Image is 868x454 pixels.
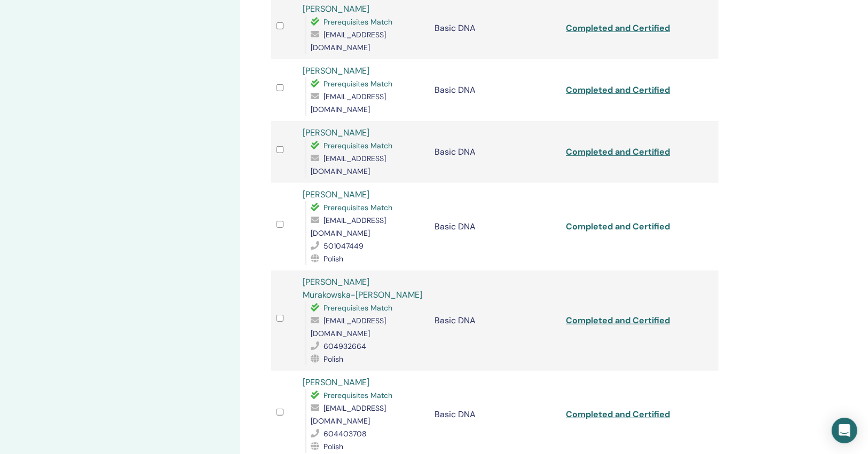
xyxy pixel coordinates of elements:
[832,418,857,443] div: Open Intercom Messenger
[323,141,392,150] span: Prerequisites Match
[429,270,561,371] td: Basic DNA
[429,59,561,121] td: Basic DNA
[323,203,392,212] span: Prerequisites Match
[311,216,386,238] span: [EMAIL_ADDRESS][DOMAIN_NAME]
[303,276,422,300] a: [PERSON_NAME] Murakowska-[PERSON_NAME]
[566,84,670,95] a: Completed and Certified
[323,303,392,313] span: Prerequisites Match
[566,409,670,420] a: Completed and Certified
[566,22,670,34] a: Completed and Certified
[311,154,386,176] span: [EMAIL_ADDRESS][DOMAIN_NAME]
[311,92,386,114] span: [EMAIL_ADDRESS][DOMAIN_NAME]
[303,65,369,76] a: [PERSON_NAME]
[303,377,369,388] a: [PERSON_NAME]
[323,341,366,351] span: 604932664
[566,146,670,157] a: Completed and Certified
[566,221,670,232] a: Completed and Certified
[323,391,392,400] span: Prerequisites Match
[323,241,364,251] span: 501047449
[303,189,369,200] a: [PERSON_NAME]
[323,354,343,364] span: Polish
[323,442,343,451] span: Polish
[429,121,561,183] td: Basic DNA
[323,17,392,27] span: Prerequisites Match
[323,429,367,439] span: 604403708
[323,254,343,264] span: Polish
[323,79,392,89] span: Prerequisites Match
[311,30,386,52] span: [EMAIL_ADDRESS][DOMAIN_NAME]
[566,315,670,326] a: Completed and Certified
[303,127,369,138] a: [PERSON_NAME]
[311,403,386,426] span: [EMAIL_ADDRESS][DOMAIN_NAME]
[311,316,386,338] span: [EMAIL_ADDRESS][DOMAIN_NAME]
[303,3,369,14] a: [PERSON_NAME]
[429,183,561,270] td: Basic DNA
